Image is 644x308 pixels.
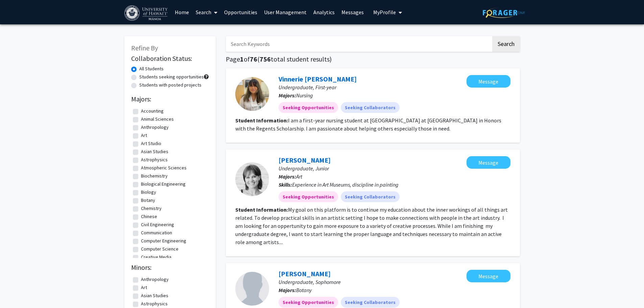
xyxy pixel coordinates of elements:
h2: Majors: [131,95,209,103]
input: Search Keywords [226,36,491,52]
fg-read-more: My goal on this platform is to continue my education about the inner workings of all things art r... [235,206,508,245]
span: Refine By [131,44,158,52]
b: Skills: [279,181,292,188]
button: Message Avery Holshosuer [467,156,510,169]
span: My Profile [373,9,396,16]
label: Biological Engineering [141,181,186,188]
label: Biology [141,189,156,196]
label: Computer Science [141,245,178,253]
b: Majors: [279,92,296,99]
a: Messages [338,0,367,24]
label: Atmospheric Sciences [141,164,187,171]
button: Message Vinnerie Conner [467,75,510,88]
label: Art [141,284,147,291]
label: Computer Engineering [141,237,186,244]
mat-chip: Seeking Opportunities [279,297,338,308]
img: University of Hawaiʻi at Mānoa Logo [124,5,169,21]
label: Communication [141,229,172,236]
a: [PERSON_NAME] [279,269,331,278]
label: Accounting [141,108,164,115]
span: Undergraduate, First-year [279,84,336,91]
button: Search [492,36,520,52]
span: Nursing [296,92,313,99]
label: Asian Studies [141,292,168,299]
label: All Students [139,65,164,72]
label: Anthropology [141,124,169,131]
span: Art [296,173,302,180]
mat-chip: Seeking Opportunities [279,102,338,113]
iframe: Chat [5,278,29,303]
label: Asian Studies [141,148,168,155]
span: 1 [240,55,244,63]
label: Civil Engineering [141,221,174,228]
span: Experience in Art Museums, discipline in painting [292,181,399,188]
label: Botany [141,197,155,204]
mat-chip: Seeking Collaborators [341,191,400,202]
label: Chinese [141,213,157,220]
mat-chip: Seeking Opportunities [279,191,338,202]
a: Vinnerie [PERSON_NAME] [279,75,357,83]
label: Biochemistry [141,172,168,180]
label: Animal Sciences [141,116,174,123]
label: Anthropology [141,276,169,283]
a: Opportunities [221,0,261,24]
button: Message Jordan Hester-Moore [467,270,510,282]
label: Astrophysics [141,300,168,307]
span: Undergraduate, Junior [279,165,329,172]
b: Student Information: [235,117,288,124]
a: User Management [261,0,310,24]
label: Creative Media [141,254,171,261]
h2: Minors: [131,263,209,271]
b: Majors: [279,173,296,180]
a: Search [192,0,221,24]
span: 756 [260,55,271,63]
label: Art [141,132,147,139]
a: Analytics [310,0,338,24]
b: Student Information: [235,206,288,213]
label: Art Studio [141,140,161,147]
label: Chemistry [141,205,162,212]
mat-chip: Seeking Collaborators [341,297,400,308]
a: Home [171,0,192,24]
b: Majors: [279,287,296,293]
label: Astrophysics [141,156,168,163]
span: 76 [250,55,257,63]
label: Students seeking opportunities [139,73,204,80]
fg-read-more: I am a first-year nursing student at [GEOGRAPHIC_DATA] at [GEOGRAPHIC_DATA] in Honors with the Re... [235,117,501,132]
span: Undergraduate, Sophomore [279,279,341,285]
label: Students with posted projects [139,81,201,89]
mat-chip: Seeking Collaborators [341,102,400,113]
span: Botany [296,287,312,293]
h1: Page of ( total student results) [226,55,520,63]
img: ForagerOne Logo [483,7,525,18]
a: [PERSON_NAME] [279,156,331,164]
h2: Collaboration Status: [131,54,209,63]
